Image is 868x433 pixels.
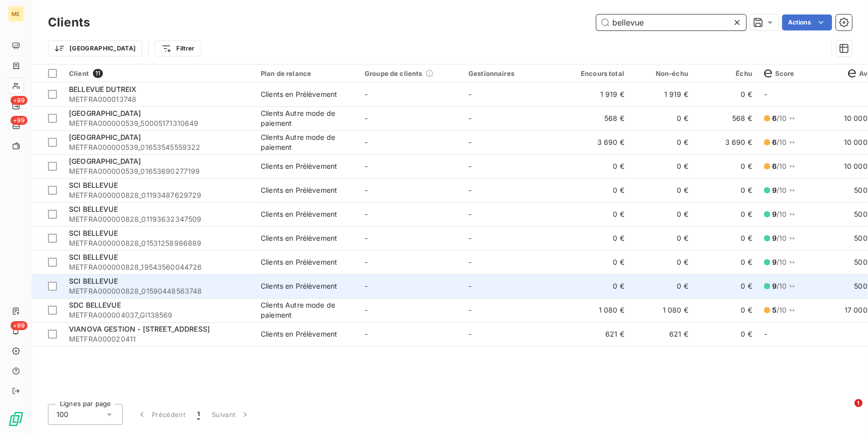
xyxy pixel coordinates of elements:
[630,130,694,154] td: 0 €
[694,82,758,106] td: 0 €
[365,210,368,218] span: -
[630,106,694,130] td: 0 €
[772,257,787,267] span: / 10
[636,69,688,77] div: Non-échu
[694,226,758,250] td: 0 €
[468,306,471,314] span: -
[365,138,368,146] span: -
[69,334,249,344] span: METFRA000020411
[365,186,368,194] span: -
[10,116,27,125] span: +99
[566,322,630,346] td: 621 €
[694,106,758,130] td: 568 €
[566,154,630,178] td: 0 €
[365,258,368,266] span: -
[566,178,630,202] td: 0 €
[468,234,471,242] span: -
[468,114,471,122] span: -
[694,298,758,322] td: 0 €
[468,210,471,218] span: -
[69,286,249,296] span: METFRA000000828_01590448563748
[69,85,136,93] span: BELLEVUE DUTREIX
[468,90,471,98] span: -
[700,69,752,77] div: Échu
[261,209,337,219] div: Clients en Prélèvement
[261,300,353,320] div: Clients Autre mode de paiement
[365,234,368,242] span: -
[69,109,141,117] span: [GEOGRAPHIC_DATA]
[630,226,694,250] td: 0 €
[572,69,624,77] div: Encours total
[630,298,694,322] td: 1 080 €
[261,89,337,99] div: Clients en Prélèvement
[772,233,787,243] span: / 10
[365,330,368,338] span: -
[261,185,337,195] div: Clients en Prélèvement
[8,6,24,22] div: ME
[69,190,249,200] span: METFRA000000828_01193487629729
[10,96,27,105] span: +99
[8,118,23,134] a: +99
[69,277,118,285] span: SCI BELLEVUE
[69,166,249,176] span: METFRA000000539_01653690277199
[758,322,838,346] td: -
[365,69,423,77] span: Groupe de clients
[155,40,201,56] button: Filtrer
[694,250,758,274] td: 0 €
[131,404,191,425] button: Précédent
[69,262,249,272] span: METFRA000000828_19543560044726
[772,210,777,218] span: 9
[694,202,758,226] td: 0 €
[566,298,630,322] td: 1 080 €
[772,185,787,195] span: / 10
[69,133,141,141] span: [GEOGRAPHIC_DATA]
[468,162,471,170] span: -
[365,282,368,290] span: -
[261,329,337,339] div: Clients en Prélèvement
[566,82,630,106] td: 1 919 €
[596,14,746,30] input: Rechercher
[630,154,694,178] td: 0 €
[365,90,368,98] span: -
[630,274,694,298] td: 0 €
[694,154,758,178] td: 0 €
[630,202,694,226] td: 0 €
[69,238,249,248] span: METFRA000000828_01531258986889
[772,234,777,242] span: 9
[566,130,630,154] td: 3 690 €
[365,306,368,314] span: -
[630,178,694,202] td: 0 €
[69,94,249,104] span: METFRA000013748
[468,258,471,266] span: -
[261,233,337,243] div: Clients en Prélèvement
[69,253,118,261] span: SCI BELLEVUE
[48,40,142,56] button: [GEOGRAPHIC_DATA]
[566,226,630,250] td: 0 €
[566,106,630,130] td: 568 €
[261,132,353,152] div: Clients Autre mode de paiement
[566,274,630,298] td: 0 €
[206,404,256,425] button: Suivant
[694,322,758,346] td: 0 €
[772,258,777,266] span: 9
[782,14,832,30] button: Actions
[758,82,838,106] td: -
[69,142,249,152] span: METFRA000000539_01653545559322
[468,282,471,290] span: -
[630,250,694,274] td: 0 €
[365,162,368,170] span: -
[365,114,368,122] span: -
[69,325,210,333] span: VIANOVA GESTION - [STREET_ADDRESS]
[772,282,777,290] span: 9
[261,161,337,171] div: Clients en Prélèvement
[261,69,353,77] div: Plan de relance
[48,13,90,31] h3: Clients
[772,114,777,122] span: 6
[197,410,200,420] span: 1
[69,310,249,320] span: METFRA000004037_GI138569
[772,162,777,170] span: 6
[772,113,787,123] span: / 10
[694,274,758,298] td: 0 €
[468,186,471,194] span: -
[630,82,694,106] td: 1 919 €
